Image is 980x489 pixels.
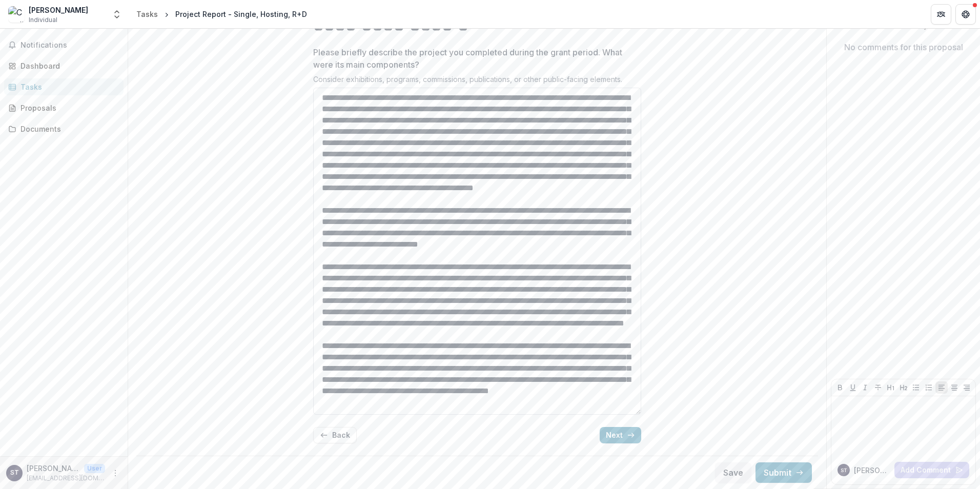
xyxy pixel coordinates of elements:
[844,41,963,53] p: No comments for this proposal
[313,46,635,71] p: Please briefly describe the project you completed during the grant period. What were its main com...
[715,462,751,483] button: Save
[21,103,115,113] div: Proposals
[29,15,57,25] span: Individual
[84,464,105,473] p: User
[27,474,105,483] p: [EMAIL_ADDRESS][DOMAIN_NAME]
[110,4,124,25] button: Open entity switcher
[132,7,311,22] nav: breadcrumb
[897,381,910,394] button: Heading 2
[109,467,121,479] button: More
[955,4,976,25] button: Get Help
[4,57,124,74] a: Dashboard
[854,465,890,476] p: [PERSON_NAME]
[935,381,948,394] button: Align Left
[27,463,80,474] p: [PERSON_NAME]
[931,4,951,25] button: Partners
[8,6,25,23] img: Camille Brown
[948,381,961,394] button: Align Center
[961,381,973,394] button: Align Right
[600,427,641,443] button: Next
[841,468,847,473] div: Sara Trautman-Yegenoglu
[21,60,115,71] div: Dashboard
[756,462,812,483] button: Submit
[923,381,935,394] button: Ordered List
[132,7,162,22] a: Tasks
[313,427,357,443] button: Back
[21,41,119,50] span: Notifications
[885,381,897,394] button: Heading 1
[4,99,124,116] a: Proposals
[910,381,922,394] button: Bullet List
[313,75,641,88] div: Consider exhibitions, programs, commissions, publications, or other public-facing elements.
[136,9,158,19] div: Tasks
[21,124,115,134] div: Documents
[894,462,969,478] button: Add Comment
[4,78,124,95] a: Tasks
[4,120,124,137] a: Documents
[872,381,884,394] button: Strike
[10,470,19,476] div: Sara Trautman-Yegenoglu
[847,381,859,394] button: Underline
[834,381,846,394] button: Bold
[29,5,88,15] div: [PERSON_NAME]
[4,37,124,53] button: Notifications
[175,9,307,19] div: Project Report - Single, Hosting, R+D
[859,381,871,394] button: Italicize
[21,81,115,92] div: Tasks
